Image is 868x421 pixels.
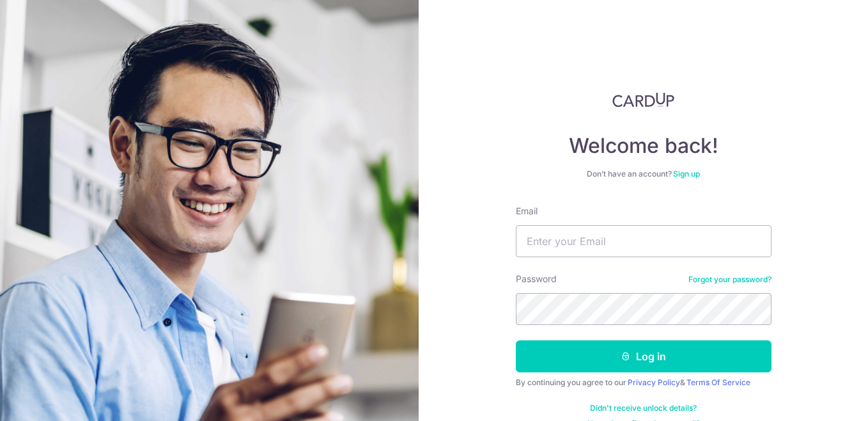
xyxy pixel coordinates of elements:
[516,273,557,285] label: Password
[516,169,771,179] div: Don’t have an account?
[516,377,771,388] div: By continuing you agree to our &
[516,205,538,218] label: Email
[516,133,771,159] h4: Welcome back!
[673,169,700,179] a: Sign up
[516,340,771,372] button: Log in
[612,92,675,107] img: CardUp Logo
[686,377,750,387] a: Terms Of Service
[590,403,697,413] a: Didn't receive unlock details?
[628,377,680,387] a: Privacy Policy
[688,274,771,285] a: Forgot your password?
[516,225,771,257] input: Enter your Email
